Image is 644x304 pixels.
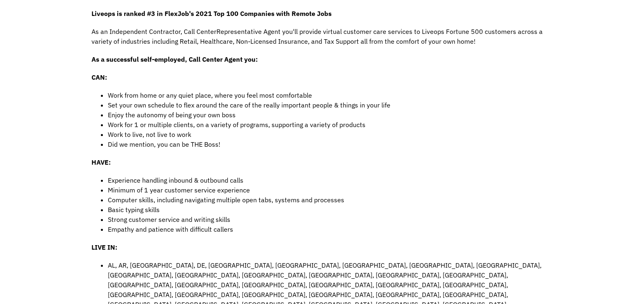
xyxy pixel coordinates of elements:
[108,224,553,234] li: Empathy and patience with difficult callers
[91,55,258,63] strong: As a successful self-employed, Call Center Agent you:
[108,185,553,195] li: Minimum of 1 year customer service experience
[108,139,553,149] li: Did we mention, you can be THE Boss!
[108,90,553,100] li: Work from home or any quiet place, where you feel most comfortable
[108,120,553,130] li: Work for 1 or multiple clients, on a variety of programs, supporting a variety of products
[108,110,553,120] li: Enjoy the autonomy of being your own boss
[91,73,107,81] strong: CAN:
[108,205,553,215] li: Basic typing skills
[108,130,553,139] li: Work to live, not live to work
[108,195,553,205] li: Computer skills, including navigating multiple open tabs, systems and processes
[108,175,553,185] li: Experience handling inbound & outbound calls
[91,27,553,46] p: As an Independent Contractor, Call CenterRepresentative Agent you'll provide virtual customer car...
[108,100,553,110] li: Set your own schedule to flex around the care of the really important people & things in your life
[108,215,553,224] li: Strong customer service and writing skills
[91,243,117,251] strong: LIVE IN:
[91,9,332,18] strong: Liveops is ranked #3 in FlexJob's 2021 Top 100 Companies with Remote Jobs
[91,158,111,166] strong: HAVE:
